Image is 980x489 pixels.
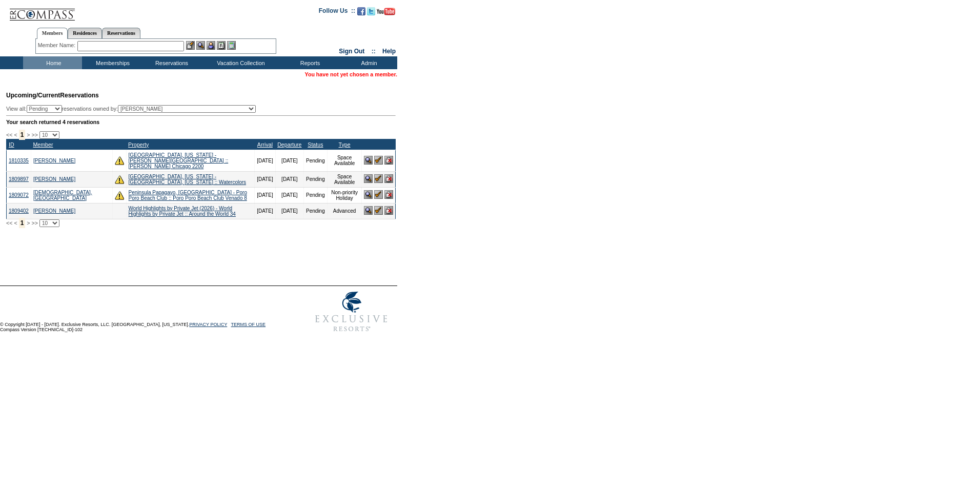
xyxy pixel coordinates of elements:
a: 1809402 [9,208,29,214]
img: Confirm Reservation [374,156,383,165]
a: 1809072 [9,192,29,198]
a: Reservations [102,28,140,38]
img: b_edit.gif [186,41,195,50]
img: Subscribe to our YouTube Channel [377,8,395,15]
img: There are insufficient days and/or tokens to cover this reservation [115,175,124,184]
span: > [27,220,30,226]
img: b_calculator.gif [227,41,236,50]
span: << [6,220,12,226]
span: 1 [19,218,26,228]
a: Arrival [257,141,273,148]
img: Confirm Reservation [374,206,383,215]
td: Pending [304,150,328,171]
a: Members [37,28,68,39]
img: Confirm Reservation [374,174,383,183]
img: Cancel Reservation [384,190,393,199]
span: >> [31,132,37,138]
a: Help [382,48,396,55]
img: Confirm Reservation [374,190,383,199]
img: Follow us on Twitter [367,7,375,15]
td: [DATE] [255,187,275,203]
a: Property [128,141,149,148]
img: View Reservation [364,156,373,165]
td: Home [23,56,82,69]
td: [DATE] [255,150,275,171]
td: Advanced [327,203,362,219]
span: 1 [19,130,26,140]
span: Upcoming/Current [6,92,60,99]
td: Reservations [141,56,200,69]
td: [DATE] [275,150,303,171]
a: Status [308,141,323,148]
a: [PERSON_NAME] [33,176,75,182]
img: Cancel Reservation [384,156,393,165]
td: Reports [279,56,338,69]
a: Subscribe to our YouTube Channel [377,10,395,16]
span: < [14,220,17,226]
a: 1809897 [9,176,29,182]
a: Peninsula Papagayo, [GEOGRAPHIC_DATA] - Poro Poro Beach Club :: Poro Poro Beach Club Venado 8 [129,190,247,201]
a: Residences [68,28,102,38]
span: Reservations [6,92,99,99]
td: [DATE] [275,171,303,187]
td: Pending [304,203,328,219]
a: [PERSON_NAME] [33,158,75,164]
a: World Highlights by Private Jet (2026) - World Highlights by Private Jet :: Around the World 34 [129,206,236,217]
td: Memberships [82,56,141,69]
span: You have not yet chosen a member. [305,71,397,77]
a: Sign Out [339,48,364,55]
td: Non-priority Holiday [327,187,362,203]
img: Cancel Reservation [384,174,393,183]
img: There are insufficient days and/or tokens to cover this reservation [115,191,124,200]
a: PRIVACY POLICY [189,322,227,327]
td: [DATE] [275,203,303,219]
img: There are insufficient days and/or tokens to cover this reservation [115,156,124,165]
img: View Reservation [364,206,373,215]
img: Cancel Reservation [384,206,393,215]
img: View Reservation [364,174,373,183]
img: Become our fan on Facebook [357,7,365,15]
td: [DATE] [255,171,275,187]
a: [DEMOGRAPHIC_DATA], [GEOGRAPHIC_DATA] [33,190,92,201]
img: View [196,41,205,50]
span: << [6,132,12,138]
a: Departure [277,141,301,148]
div: View all: reservations owned by: [6,105,260,113]
td: [DATE] [255,203,275,219]
a: TERMS OF USE [231,322,266,327]
a: 1810335 [9,158,29,164]
td: Vacation Collection [200,56,279,69]
img: Impersonate [207,41,215,50]
a: Member [33,141,53,148]
a: ID [9,141,14,148]
div: Member Name: [38,41,77,50]
img: View Reservation [364,190,373,199]
span: > [27,132,30,138]
td: Space Available [327,171,362,187]
img: Reservations [217,41,226,50]
td: Admin [338,56,397,69]
a: Become our fan on Facebook [357,10,365,16]
span: :: [372,48,376,55]
td: Follow Us :: [319,6,355,18]
a: [GEOGRAPHIC_DATA], [US_STATE] - [PERSON_NAME][GEOGRAPHIC_DATA] :: [PERSON_NAME] Chicago 2200 [129,152,229,169]
a: Type [339,141,351,148]
td: Pending [304,171,328,187]
td: [DATE] [275,187,303,203]
a: [PERSON_NAME] [33,208,75,214]
span: >> [31,220,37,226]
a: [GEOGRAPHIC_DATA], [US_STATE] - [GEOGRAPHIC_DATA], [US_STATE] :: Watercolors [129,174,247,185]
td: Space Available [327,150,362,171]
span: < [14,132,17,138]
img: Exclusive Resorts [305,286,397,337]
td: Pending [304,187,328,203]
a: Follow us on Twitter [367,10,375,16]
div: Your search returned 4 reservations [6,119,396,125]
